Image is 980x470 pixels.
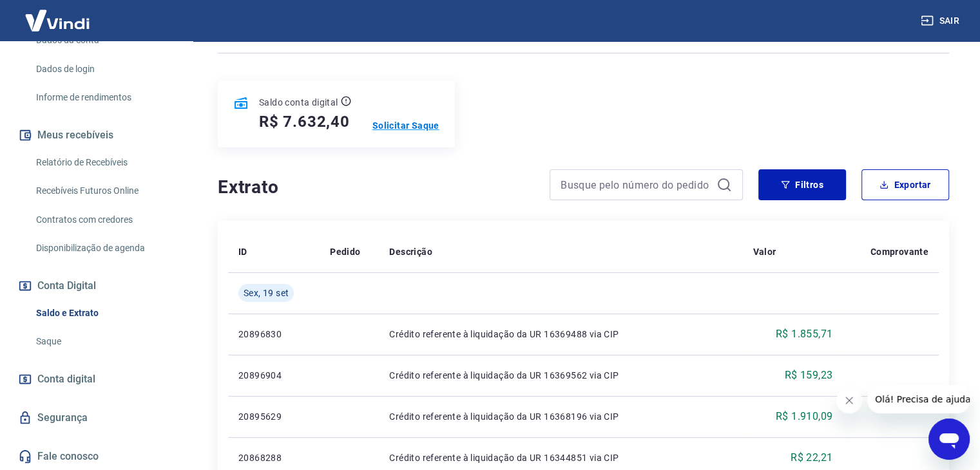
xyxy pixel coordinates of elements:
[238,410,309,423] p: 20895629
[389,328,732,341] p: Crédito referente à liquidação da UR 16369488 via CIP
[389,245,432,258] p: Descrição
[758,169,846,200] button: Filtros
[218,174,534,200] h4: Extrato
[753,245,776,258] p: Valor
[389,451,732,464] p: Crédito referente à liquidação da UR 16344851 via CIP
[37,370,95,388] span: Conta digital
[259,96,338,109] p: Saldo conta digital
[861,169,949,200] button: Exportar
[15,121,177,149] button: Meus recebíveis
[785,368,833,383] p: R$ 159,23
[15,1,99,40] img: Vindi
[238,245,247,258] p: ID
[776,409,832,424] p: R$ 1.910,09
[31,328,177,355] a: Saque
[928,418,970,460] iframe: Botão para abrir a janela de mensagens
[31,300,177,326] a: Saldo e Extrato
[372,119,439,132] a: Solicitar Saque
[31,56,177,82] a: Dados de login
[238,451,309,464] p: 20868288
[31,149,177,176] a: Relatório de Recebíveis
[238,369,309,382] p: 20896904
[31,207,177,233] a: Contratos com credores
[791,450,832,465] p: R$ 22,21
[330,245,360,258] p: Pedido
[15,272,177,300] button: Conta Digital
[238,328,309,341] p: 20896830
[836,388,862,413] iframe: Fechar mensagem
[31,178,177,204] a: Recebíveis Futuros Online
[15,365,177,393] a: Conta digital
[259,111,350,132] h5: R$ 7.632,40
[31,84,177,111] a: Informe de rendimentos
[389,410,732,423] p: Crédito referente à liquidação da UR 16368196 via CIP
[561,175,711,194] input: Busque pelo número do pedido
[15,404,177,432] a: Segurança
[870,245,928,258] p: Comprovante
[8,9,108,19] span: Olá! Precisa de ajuda?
[244,287,289,299] span: Sex, 19 set
[918,9,965,33] button: Sair
[31,235,177,261] a: Disponibilização de agenda
[867,385,970,413] iframe: Mensagem da empresa
[389,369,732,382] p: Crédito referente à liquidação da UR 16369562 via CIP
[776,326,832,342] p: R$ 1.855,71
